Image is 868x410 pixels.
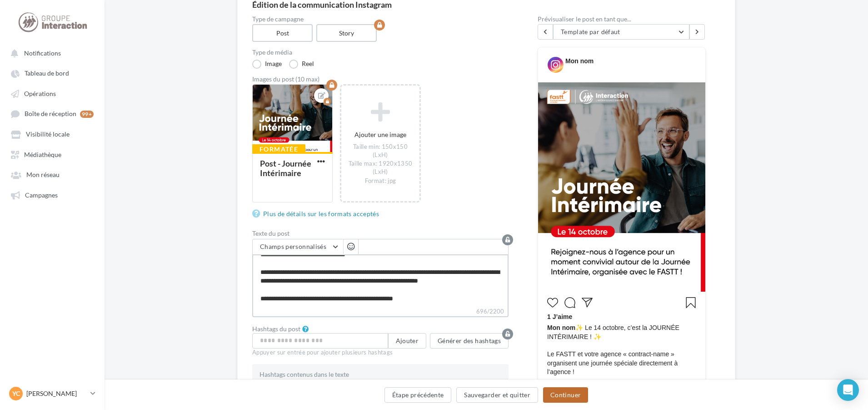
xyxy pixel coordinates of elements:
[252,60,282,69] label: Image
[837,379,859,401] div: Open Intercom Messenger
[252,230,509,237] label: Texte du post
[430,333,509,349] button: Générer des hashtags
[547,297,558,308] svg: J’aime
[685,297,696,308] svg: Enregistrer
[564,297,575,308] svg: Commenter
[26,389,87,398] p: [PERSON_NAME]
[316,24,377,42] label: Story
[547,313,696,324] div: 1 J’aime
[25,191,58,199] span: Campagnes
[538,16,706,22] div: Prévisualiser le post en tant que...
[25,70,69,77] span: Tableau de bord
[456,387,538,403] button: Sauvegarder et quitter
[26,171,60,179] span: Mon réseau
[582,297,593,308] svg: Partager la publication
[24,90,56,97] span: Opérations
[252,208,383,219] a: Plus de détails sur les formats acceptés
[7,385,97,402] a: YC [PERSON_NAME]
[5,126,99,142] a: Visibilité locale
[253,239,343,255] button: Champs personnalisés
[5,105,99,122] a: Boîte de réception 99+
[80,111,94,118] div: 99+
[289,60,314,69] label: Reel
[388,333,426,349] button: Ajouter
[252,24,313,42] label: Post
[260,243,326,250] span: Champs personnalisés
[260,158,311,177] div: Post - Journée Intérimaire
[547,324,575,331] span: Mon nom
[5,146,99,162] a: Médiathèque
[26,131,70,138] span: Visibilité locale
[259,371,501,378] div: Hashtags contenus dans le texte
[5,187,99,203] a: Campagnes
[24,151,61,158] span: Médiathèque
[553,24,689,40] button: Template par défaut
[252,144,305,154] div: Formatée
[5,85,99,101] a: Opérations
[252,349,509,357] div: Appuyer sur entrée pour ajouter plusieurs hashtags
[5,45,95,61] button: Notifications
[543,387,588,403] button: Continuer
[24,49,61,57] span: Notifications
[252,76,509,82] div: Images du post (10 max)
[252,16,509,22] label: Type de campagne
[252,307,509,317] label: 696/2200
[252,0,720,9] div: Édition de la communication Instagram
[25,110,76,118] span: Boîte de réception
[561,28,620,35] span: Template par défaut
[12,389,20,398] span: YC
[565,57,594,66] div: Mon nom
[252,49,509,56] label: Type de média
[5,166,99,182] a: Mon réseau
[384,387,452,403] button: Étape précédente
[5,65,99,81] a: Tableau de bord
[252,326,300,332] label: Hashtags du post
